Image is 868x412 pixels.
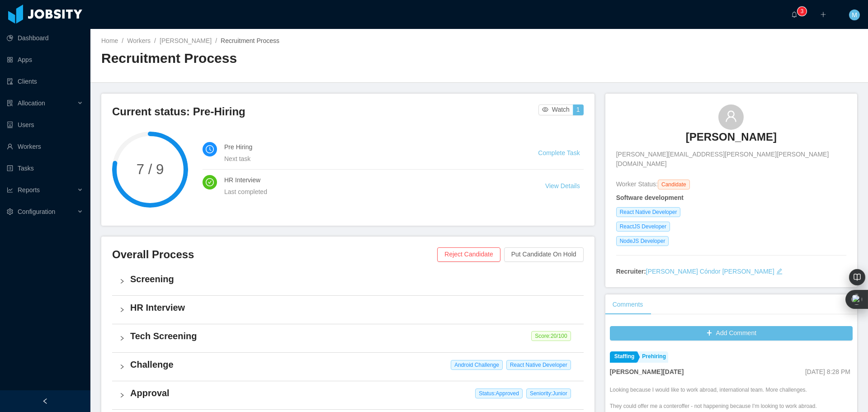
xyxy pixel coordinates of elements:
[112,104,538,119] h3: Current status: Pre-Hiring
[101,37,118,44] a: Home
[504,247,584,262] button: Put Candidate On Hold
[206,145,214,153] i: icon: clock-circle
[112,353,584,381] div: icon: rightChallenge
[224,175,524,185] h4: HR Interview
[7,29,83,47] a: icon: pie-chartDashboard
[119,336,125,341] i: icon: right
[119,279,125,284] i: icon: right
[224,142,516,152] h4: Pre Hiring
[820,11,826,18] i: icon: plus
[616,236,669,246] span: NodeJS Developer
[475,388,523,398] span: Status: Approved
[646,268,774,275] a: [PERSON_NAME] Cóndor [PERSON_NAME]
[112,381,584,409] div: icon: rightApproval
[7,100,13,106] i: icon: solution
[18,99,45,107] span: Allocation
[7,159,83,177] a: icon: profileTasks
[791,11,797,18] i: icon: bell
[130,358,576,371] h4: Challenge
[224,154,516,164] div: Next task
[610,326,853,341] button: icon: plusAdd Comment
[112,324,584,352] div: icon: rightTech Screening
[18,208,55,215] span: Configuration
[797,7,807,16] sup: 3
[451,360,503,370] span: Android Challenge
[112,267,584,295] div: icon: rightScreening
[215,37,217,44] span: /
[7,116,83,134] a: icon: robotUsers
[616,207,681,217] span: React Native Developer
[7,51,83,69] a: icon: appstoreApps
[610,351,637,363] a: Staffing
[531,331,571,341] span: Score: 20 /100
[130,387,576,399] h4: Approval
[605,294,651,315] div: Comments
[127,37,151,44] a: Workers
[154,37,156,44] span: /
[616,180,658,188] span: Worker Status:
[130,273,576,285] h4: Screening
[112,296,584,324] div: icon: rightHR Interview
[506,360,571,370] span: React Native Developer
[437,247,500,262] button: Reject Candidate
[18,186,40,194] span: Reports
[7,137,83,156] a: icon: userWorkers
[616,268,646,275] strong: Recruiter:
[686,130,777,150] a: [PERSON_NAME]
[805,368,850,375] span: [DATE] 8:28 PM
[658,180,690,189] span: Candidate
[122,37,123,44] span: /
[545,182,580,189] a: View Details
[221,37,279,44] span: Recruitment Process
[119,364,125,369] i: icon: right
[130,301,576,314] h4: HR Interview
[112,162,188,176] span: 7 / 9
[637,351,668,363] a: Prehiring
[610,368,684,375] strong: [PERSON_NAME][DATE]
[686,130,777,144] h3: [PERSON_NAME]
[801,7,804,16] p: 3
[616,150,846,169] span: [PERSON_NAME][EMAIL_ADDRESS][PERSON_NAME][PERSON_NAME][DOMAIN_NAME]
[573,104,584,115] button: 1
[130,330,576,342] h4: Tech Screening
[224,187,524,197] div: Last completed
[112,247,437,262] h3: Overall Process
[538,104,573,115] button: icon: eyeWatch
[526,388,571,398] span: Seniority: Junior
[101,49,479,68] h2: Recruitment Process
[725,110,737,123] i: icon: user
[616,194,684,201] strong: Software development
[206,178,214,186] i: icon: check-circle
[160,37,212,44] a: [PERSON_NAME]
[7,187,13,193] i: icon: line-chart
[538,149,580,156] a: Complete Task
[119,393,125,398] i: icon: right
[852,9,857,20] span: M
[7,72,83,90] a: icon: auditClients
[119,307,125,313] i: icon: right
[776,268,783,275] i: icon: edit
[616,222,670,232] span: ReactJS Developer
[7,208,13,215] i: icon: setting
